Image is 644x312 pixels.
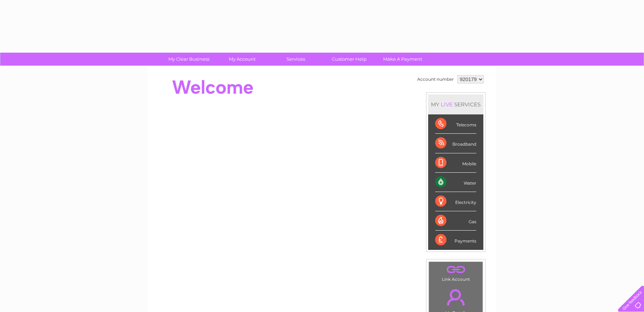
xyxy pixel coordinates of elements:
div: Gas [435,211,476,231]
a: My Account [213,53,271,66]
a: Customer Help [320,53,378,66]
div: Payments [435,231,476,250]
div: Mobile [435,153,476,173]
a: . [431,264,481,276]
a: My Clear Business [160,53,218,66]
div: LIVE [439,101,454,108]
div: MY SERVICES [428,94,483,114]
a: Services [267,53,325,66]
a: Make A Payment [374,53,432,66]
td: Account number [416,73,456,85]
div: Electricity [435,192,476,211]
div: Telecoms [435,114,476,134]
td: Link Account [429,261,483,284]
a: . [431,285,481,310]
div: Broadband [435,134,476,153]
div: Water [435,173,476,192]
